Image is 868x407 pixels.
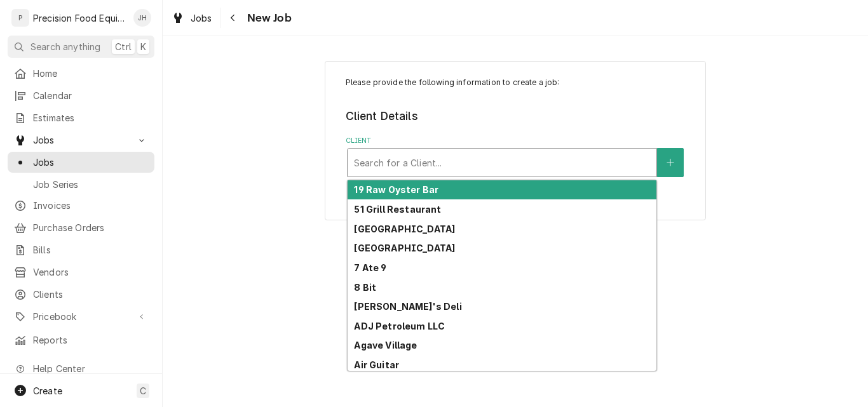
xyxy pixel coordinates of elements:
[33,265,148,279] span: Vendors
[33,156,148,169] span: Jobs
[8,195,154,216] a: Invoices
[223,8,243,28] button: Navigate back
[33,133,129,147] span: Jobs
[8,174,154,195] a: Job Series
[140,40,146,53] span: K
[33,243,148,257] span: Bills
[354,301,461,312] strong: [PERSON_NAME]'s Deli
[33,385,62,396] span: Create
[8,358,154,379] a: Go to Help Center
[354,340,417,350] strong: Agave Village
[33,111,148,124] span: Estimates
[8,284,154,305] a: Clients
[8,152,154,173] a: Jobs
[8,306,154,327] a: Go to Pricebook
[354,243,455,253] strong: [GEOGRAPHIC_DATA]
[11,9,29,27] div: P
[325,61,706,220] div: Job Create/Update
[115,40,132,53] span: Ctrl
[8,85,154,106] a: Calendar
[33,67,148,80] span: Home
[346,77,686,88] p: Please provide the following information to create a job:
[33,89,148,102] span: Calendar
[657,148,684,177] button: Create New Client
[33,199,148,212] span: Invoices
[354,262,386,273] strong: 7 Ate 9
[346,77,686,177] div: Job Create/Update Form
[33,362,147,375] span: Help Center
[8,36,154,58] button: Search anythingCtrlK
[8,107,154,128] a: Estimates
[354,184,438,195] strong: 19 Raw Oyster Bar
[31,40,100,53] span: Search anything
[33,221,148,234] span: Purchase Orders
[191,11,212,25] span: Jobs
[133,9,151,27] div: JH
[667,158,674,167] svg: Create New Client
[346,108,686,124] legend: Client Details
[354,224,455,234] strong: [GEOGRAPHIC_DATA]
[354,204,441,215] strong: 51 Grill Restaurant
[354,359,399,370] strong: Air Guitar
[8,217,154,238] a: Purchase Orders
[354,282,376,293] strong: 8 Bit
[33,178,148,191] span: Job Series
[166,8,217,29] a: Jobs
[140,384,146,397] span: C
[346,136,686,177] div: Client
[33,333,148,347] span: Reports
[33,11,126,25] div: Precision Food Equipment LLC
[354,321,445,331] strong: ADJ Petroleum LLC
[346,136,686,146] label: Client
[33,310,129,323] span: Pricebook
[8,330,154,350] a: Reports
[8,130,154,150] a: Go to Jobs
[33,288,148,301] span: Clients
[243,10,292,27] span: New Job
[8,63,154,84] a: Home
[133,9,151,27] div: Jason Hertel's Avatar
[8,239,154,260] a: Bills
[8,262,154,283] a: Vendors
